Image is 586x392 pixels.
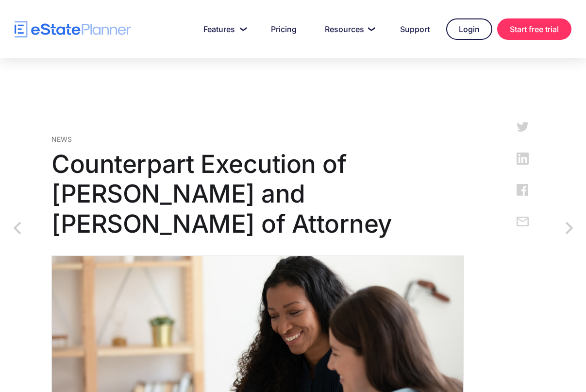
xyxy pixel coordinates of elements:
a: Start free trial [497,18,571,40]
a: Login [446,18,492,40]
a: Features [192,19,254,39]
h1: Counterpart Execution of [PERSON_NAME] and [PERSON_NAME] of Attorney [51,149,464,239]
a: Pricing [259,19,308,39]
a: Support [388,19,441,39]
a: Resources [313,19,384,39]
div: News [51,134,464,144]
a: home [15,21,131,38]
